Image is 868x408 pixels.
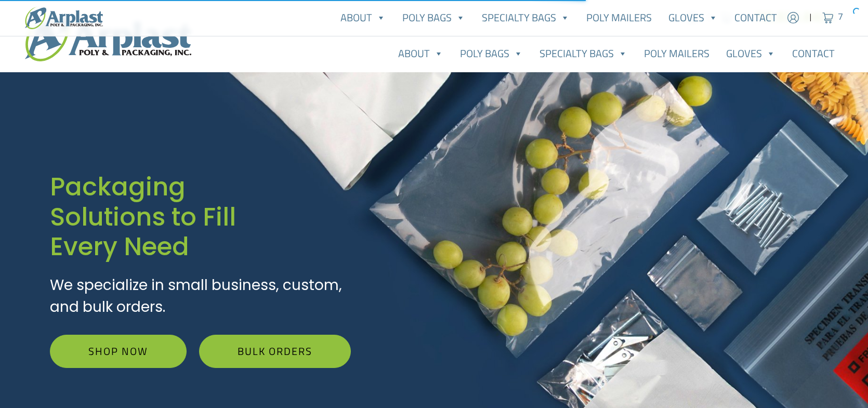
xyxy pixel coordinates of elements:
a: Poly Mailers [578,7,660,28]
a: Gloves [718,43,784,64]
a: About [390,43,452,64]
a: Contact [784,43,843,64]
a: Contact [726,7,785,28]
a: Shop Now [50,335,187,368]
a: Poly Bags [452,43,531,64]
h1: Packaging Solutions to Fill Every Need [50,172,351,262]
span: | [809,11,812,24]
a: Bulk Orders [199,335,351,368]
a: Poly Mailers [636,43,718,64]
a: Gloves [660,7,726,28]
a: About [332,7,394,28]
span: 7 [838,11,843,23]
a: Poly Bags [394,7,474,28]
a: Specialty Bags [531,43,636,64]
a: Specialty Bags [474,7,578,28]
img: logo [25,7,103,29]
img: logo [25,14,191,61]
p: We specialize in small business, custom, and bulk orders. [50,274,351,318]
